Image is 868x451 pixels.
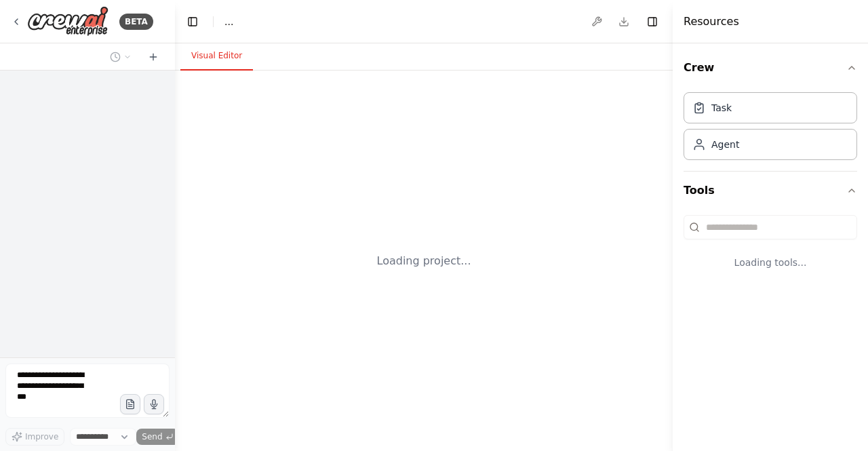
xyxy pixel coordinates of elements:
[643,12,662,31] button: Hide right sidebar
[684,245,857,280] div: Loading tools...
[684,210,857,291] div: Tools
[120,394,140,414] button: Upload files
[183,12,202,31] button: Hide left sidebar
[119,14,153,30] div: BETA
[684,49,857,87] button: Crew
[711,138,739,151] div: Agent
[377,253,471,269] div: Loading project...
[5,428,64,446] button: Improve
[180,42,253,71] button: Visual Editor
[224,15,233,28] span: ...
[711,101,732,115] div: Task
[142,431,162,442] span: Send
[27,6,108,37] img: Logo
[684,172,857,210] button: Tools
[25,431,58,442] span: Improve
[684,87,857,171] div: Crew
[136,429,178,445] button: Send
[224,15,233,28] nav: breadcrumb
[684,14,739,30] h4: Resources
[142,49,164,65] button: Start a new chat
[104,49,137,65] button: Switch to previous chat
[144,394,164,414] button: Click to speak your automation idea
